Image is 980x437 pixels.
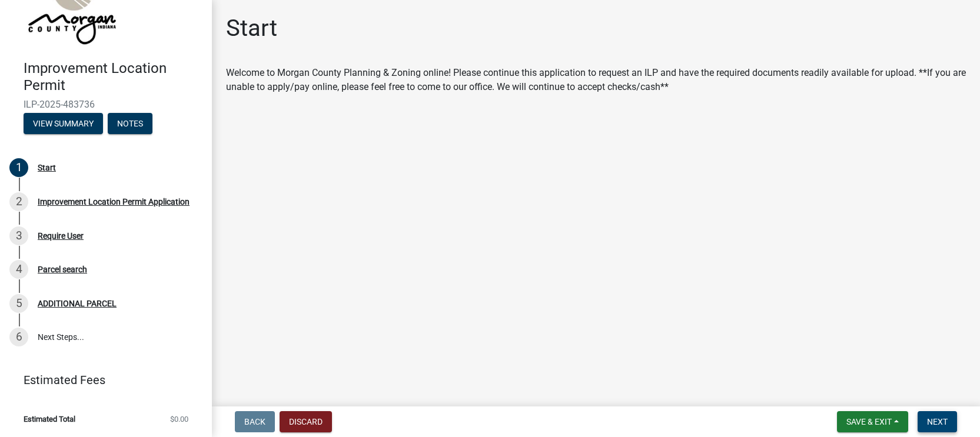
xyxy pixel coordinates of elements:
h4: Improvement Location Permit [24,60,202,94]
span: Save & Exit [846,417,892,426]
h1: Start [226,14,277,42]
wm-modal-confirm: Summary [24,119,103,129]
div: 6 [9,328,28,346]
div: Parcel search [38,265,87,273]
wm-modal-confirm: Notes [108,119,152,129]
div: Require User [38,232,84,240]
span: ILP-2025-483736 [24,99,188,110]
span: Back [244,417,265,426]
button: Next [918,411,957,432]
div: Start [38,164,56,172]
a: Estimated Fees [9,368,193,392]
div: 3 [9,226,28,245]
div: 5 [9,294,28,313]
div: 4 [9,260,28,279]
button: Back [235,411,275,432]
span: $0.00 [170,415,188,423]
button: Notes [108,113,152,134]
button: View Summary [24,113,103,134]
div: ADDITIONAL PARCEL [38,299,117,308]
button: Save & Exit [837,411,908,432]
div: 2 [9,192,28,211]
div: Improvement Location Permit Application [38,198,190,206]
span: Estimated Total [24,415,75,423]
div: 1 [9,158,28,177]
span: Next [927,417,948,426]
button: Discard [280,411,332,432]
div: Welcome to Morgan County Planning & Zoning online! Please continue this application to request an... [226,66,966,94]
